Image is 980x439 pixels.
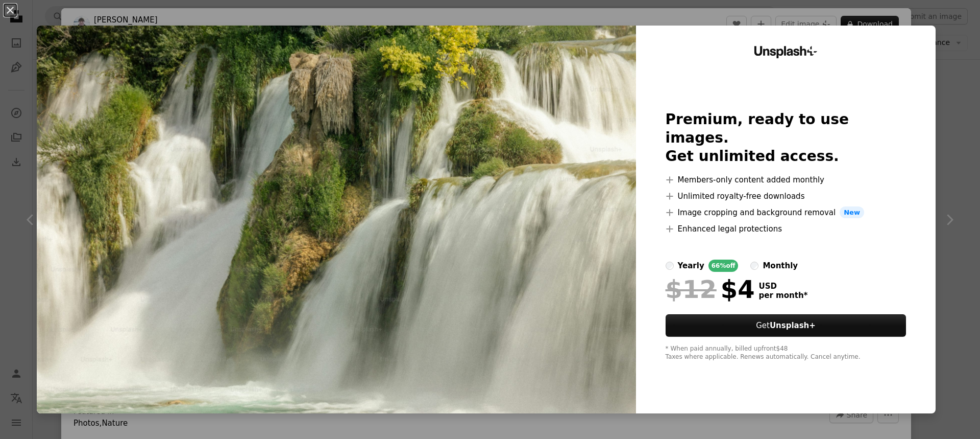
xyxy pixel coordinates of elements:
div: 66% off [708,260,739,272]
div: monthly [763,260,798,272]
strong: Unsplash+ [770,321,816,330]
li: Unlimited royalty-free downloads [666,190,906,202]
h2: Premium, ready to use images. Get unlimited access. [666,110,906,166]
input: yearly66%off [666,262,674,270]
button: GetUnsplash+ [666,314,906,337]
li: Members-only content added monthly [666,174,906,186]
span: $12 [666,276,717,303]
div: * When paid annually, billed upfront $48 Taxes where applicable. Renews automatically. Cancel any... [666,345,906,361]
input: monthly [750,262,758,270]
span: per month * [759,291,808,300]
span: USD [759,282,808,291]
li: Enhanced legal protections [666,223,906,235]
span: New [840,206,864,219]
div: yearly [678,260,704,272]
div: $4 [666,276,755,303]
li: Image cropping and background removal [666,206,906,219]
